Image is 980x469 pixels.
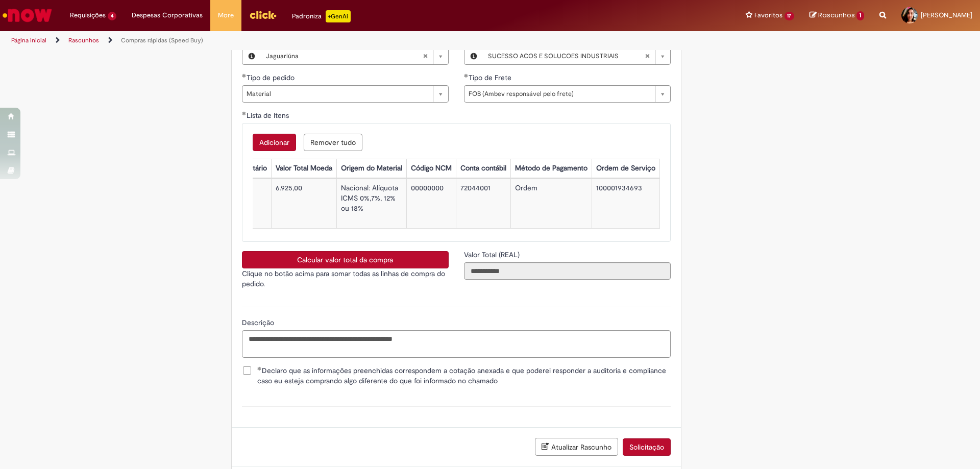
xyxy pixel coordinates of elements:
[8,31,646,50] ul: Trilhas de página
[132,10,203,20] span: Despesas Corporativas
[242,73,247,78] span: Obrigatório Preenchido
[856,11,864,20] span: 1
[406,159,456,178] th: Código NCM
[336,179,406,229] td: Nacional: Alíquota ICMS 0%,7%, 12% ou 18%
[253,134,296,151] button: Add a row for Lista de Itens
[623,438,671,456] button: Solicitação
[68,36,99,44] a: Rascunhos
[818,10,855,20] span: Rascunhos
[1,5,54,26] img: ServiceNow
[464,262,671,280] input: Valor Total (REAL)
[488,48,645,64] span: SUCESSO ACOS E SOLUCOES INDUSTRIAIS
[247,86,428,102] span: Material
[464,73,469,78] span: Obrigatório Preenchido
[406,179,456,229] td: 00000000
[754,10,782,20] span: Favoritos
[304,134,362,151] button: Remove all rows for Lista de Itens
[418,48,433,64] abbr: Limpar campo Planta
[247,111,291,120] span: Lista de Itens
[592,179,659,229] td: 100001934693
[592,159,659,178] th: Ordem de Serviço
[247,73,297,82] span: Tipo de pedido
[242,111,247,115] span: Obrigatório Preenchido
[257,366,262,371] span: Obrigatório Preenchido
[785,12,795,20] span: 17
[292,10,351,22] div: Padroniza
[326,10,351,22] p: +GenAi
[464,48,483,64] button: Fornecedor , Visualizar este registro SUCESSO ACOS E SOLUCOES INDUSTRIAIS
[257,365,671,386] span: Declaro que as informações preenchidas correspondem a cotação anexada e que poderei responder a a...
[456,179,510,229] td: 72044001
[469,73,513,82] span: Tipo de Frete
[271,159,336,178] th: Valor Total Moeda
[249,7,277,22] img: click_logo_yellow_360x200.png
[242,251,449,268] button: Calcular valor total da compra
[271,179,336,229] td: 6.925,00
[921,11,972,19] span: [PERSON_NAME]
[469,86,650,102] span: FOB (Ambev responsável pelo frete)
[218,10,234,20] span: More
[456,159,510,178] th: Conta contábil
[70,10,106,20] span: Requisições
[108,12,116,20] span: 4
[266,48,423,64] span: Jaguariúna
[510,159,592,178] th: Método de Pagamento
[11,36,46,44] a: Página inicial
[510,179,592,229] td: Ordem
[242,330,671,358] textarea: Descrição
[261,48,448,64] a: JaguariúnaLimpar campo Planta
[483,48,670,64] a: SUCESSO ACOS E SOLUCOES INDUSTRIAISLimpar campo Fornecedor
[242,318,276,327] span: Descrição
[464,250,522,259] span: Somente leitura - Valor Total (REAL)
[121,36,203,44] a: Compras rápidas (Speed Buy)
[242,48,261,64] button: Planta, Visualizar este registro Jaguariúna
[810,11,864,20] a: Rascunhos
[336,159,406,178] th: Origem do Material
[535,438,618,456] button: Atualizar Rascunho
[640,48,655,64] abbr: Limpar campo Fornecedor
[242,268,449,289] p: Clique no botão acima para somar todas as linhas de compra do pedido.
